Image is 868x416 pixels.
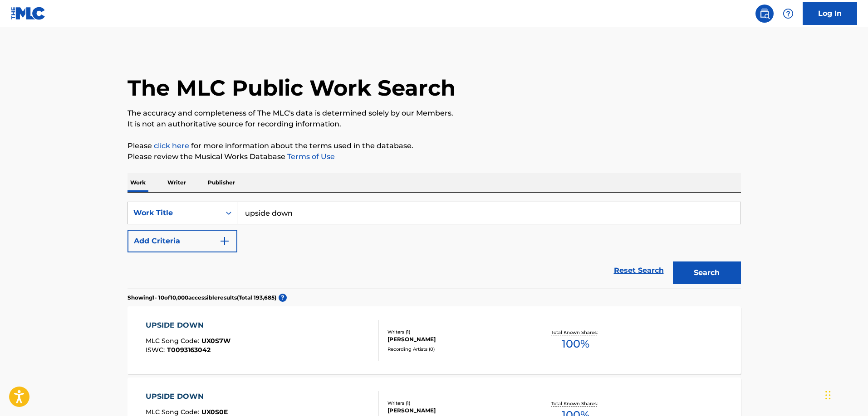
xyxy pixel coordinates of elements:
p: Please for more information about the terms used in the database. [128,140,741,151]
img: help [783,8,794,19]
h1: The MLC Public Work Search [128,74,456,102]
div: Writers ( 1 ) [387,400,525,406]
span: MLC Song Code : [146,408,201,416]
div: Drag [825,382,831,409]
a: Log In [803,2,857,25]
div: Work Title [133,208,215,218]
p: The accuracy and completeness of The MLC's data is determined solely by our Members. [128,108,741,119]
a: Terms of Use [285,152,335,161]
img: search [759,8,770,19]
button: Add Criteria [128,230,237,252]
div: Writers ( 1 ) [387,329,525,335]
p: Total Known Shares: [551,329,600,336]
div: [PERSON_NAME] [387,406,525,415]
p: Writer [165,173,189,192]
img: 9d2ae6d4665cec9f34b9.svg [219,236,230,247]
span: T0093163042 [167,346,211,354]
img: MLC Logo [11,7,46,20]
span: MLC Song Code : [146,337,201,345]
span: UX0S7W [201,337,230,345]
div: UPSIDE DOWN [146,320,230,331]
div: [PERSON_NAME] [387,335,525,343]
a: click here [154,141,189,150]
a: Reset Search [609,261,668,281]
div: Recording Artists ( 0 ) [387,346,525,353]
button: Search [673,261,741,284]
p: Publisher [205,173,238,192]
span: UX0S0E [201,408,228,416]
p: It is not an authoritative source for recording information. [128,119,741,130]
a: UPSIDE DOWNMLC Song Code:UX0S7WISWC:T0093163042Writers (1)[PERSON_NAME]Recording Artists (0)Total... [128,306,741,374]
div: Help [779,5,797,23]
form: Search Form [128,202,741,289]
p: Please review the Musical Works Database [128,151,741,162]
span: 100 % [562,336,589,352]
iframe: Chat Widget [823,372,868,416]
a: Public Search [755,5,774,23]
span: ? [279,294,287,302]
div: UPSIDE DOWN [146,391,228,402]
p: Showing 1 - 10 of 10,000 accessible results (Total 193,685 ) [128,294,276,302]
span: ISWC : [146,346,167,354]
p: Total Known Shares: [551,400,600,407]
p: Work [128,173,148,192]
